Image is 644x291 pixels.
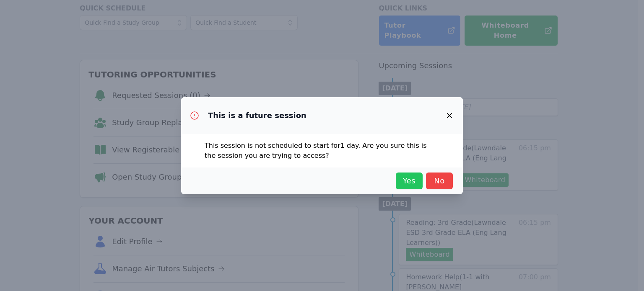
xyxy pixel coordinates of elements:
span: No [430,175,449,187]
p: This session is not scheduled to start for 1 day . Are you sure this is the session you are tryin... [205,141,439,161]
span: Yes [400,175,418,187]
button: No [426,173,453,189]
button: Yes [396,173,423,189]
h3: This is a future session [208,111,306,121]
